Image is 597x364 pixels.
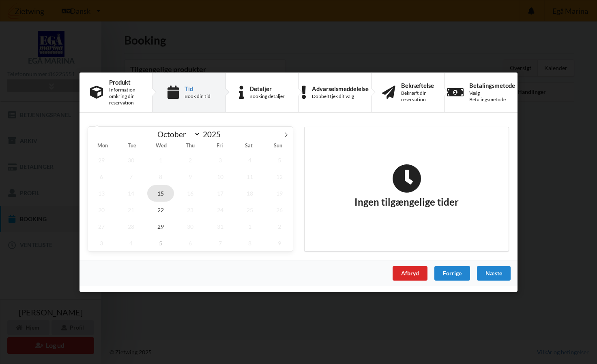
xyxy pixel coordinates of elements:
[117,143,146,149] span: Tue
[147,218,174,234] span: October 29, 2025
[88,201,115,218] span: October 20, 2025
[200,130,227,139] input: Year
[469,82,515,88] div: Betalingsmetode
[88,234,115,251] span: November 3, 2025
[354,164,459,208] h2: Ingen tilgængelige tider
[177,185,204,201] span: October 16, 2025
[236,234,263,251] span: November 8, 2025
[469,90,515,103] div: Vælg Betalingsmetode
[236,168,263,185] span: October 11, 2025
[266,218,293,234] span: November 2, 2025
[207,168,234,185] span: October 10, 2025
[118,168,144,185] span: October 7, 2025
[249,85,285,92] div: Detaljer
[147,168,174,185] span: October 8, 2025
[393,266,427,280] div: Afbryd
[249,93,285,100] div: Booking detaljer
[109,79,142,85] div: Produkt
[312,93,369,100] div: Dobbelttjek dit valg
[118,234,144,251] span: November 4, 2025
[109,87,142,106] div: Information omkring din reservation
[207,234,234,251] span: November 7, 2025
[207,218,234,234] span: October 31, 2025
[177,168,204,185] span: October 9, 2025
[177,201,204,218] span: October 23, 2025
[177,151,204,168] span: October 2, 2025
[434,266,470,280] div: Forrige
[147,201,174,218] span: October 22, 2025
[477,266,511,280] div: Næste
[185,93,210,100] div: Book din tid
[185,85,210,92] div: Tid
[236,218,263,234] span: November 1, 2025
[177,234,204,251] span: November 6, 2025
[207,185,234,201] span: October 17, 2025
[88,168,115,185] span: October 6, 2025
[147,151,174,168] span: October 1, 2025
[266,185,293,201] span: October 19, 2025
[118,218,144,234] span: October 28, 2025
[146,143,176,149] span: Wed
[234,143,264,149] span: Sat
[88,218,115,234] span: October 27, 2025
[236,151,263,168] span: October 4, 2025
[88,143,117,149] span: Mon
[147,234,174,251] span: November 5, 2025
[266,151,293,168] span: October 5, 2025
[312,85,369,92] div: Advarselsmeddelelse
[266,234,293,251] span: November 9, 2025
[401,90,434,103] div: Bekræft din reservation
[147,185,174,201] span: October 15, 2025
[401,82,434,88] div: Bekræftelse
[88,151,115,168] span: September 29, 2025
[154,129,201,139] select: Month
[264,143,293,149] span: Sun
[205,143,234,149] span: Fri
[236,201,263,218] span: October 25, 2025
[88,185,115,201] span: October 13, 2025
[207,151,234,168] span: October 3, 2025
[118,185,144,201] span: October 14, 2025
[266,201,293,218] span: October 26, 2025
[266,168,293,185] span: October 12, 2025
[177,218,204,234] span: October 30, 2025
[118,151,144,168] span: September 30, 2025
[207,201,234,218] span: October 24, 2025
[176,143,205,149] span: Thu
[236,185,263,201] span: October 18, 2025
[118,201,144,218] span: October 21, 2025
